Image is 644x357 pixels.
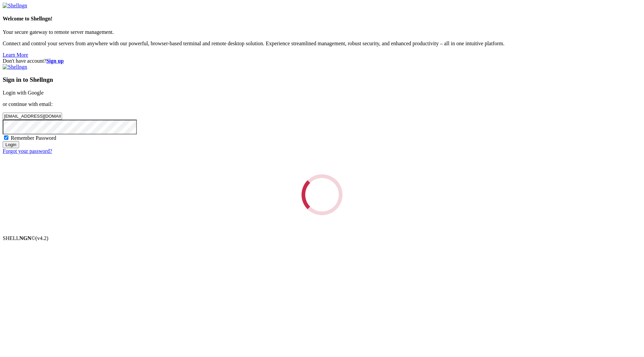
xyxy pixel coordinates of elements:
a: Login with Google [3,90,44,96]
p: or continue with email: [3,101,641,107]
a: Learn More [3,52,28,58]
img: Shellngn [3,64,27,70]
h4: Welcome to Shellngn! [3,16,641,22]
p: Your secure gateway to remote server management. [3,29,641,35]
span: Remember Password [11,135,56,141]
span: 4.2.0 [36,235,49,241]
input: Email address [3,113,62,120]
span: SHELL © [3,235,48,241]
div: Don't have account? [3,58,641,64]
img: Shellngn [3,3,27,9]
a: Forgot your password? [3,148,52,154]
h3: Sign in to Shellngn [3,76,641,83]
p: Connect and control your servers from anywhere with our powerful, browser-based terminal and remo... [3,41,641,47]
input: Login [3,141,19,148]
div: Loading... [293,166,351,223]
b: NGN [19,235,32,241]
input: Remember Password [4,135,8,140]
a: Sign up [46,58,64,64]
